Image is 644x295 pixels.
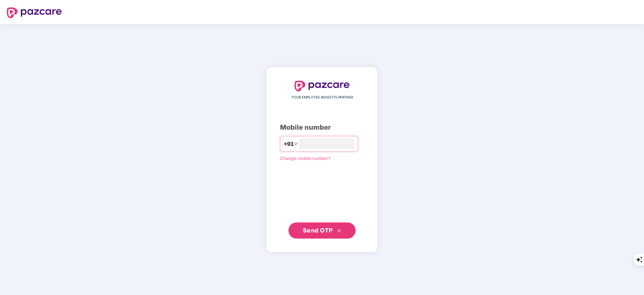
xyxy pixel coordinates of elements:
span: +91 [284,140,294,148]
button: Send OTPdouble-right [288,222,356,239]
span: down [294,142,298,146]
div: Mobile number [280,122,364,133]
span: Send OTP [303,227,333,234]
img: logo [7,7,62,18]
span: double-right [337,229,341,233]
a: Change mobile number? [280,156,331,161]
span: YOUR EMPLOYEE BENEFITS PARTNER [291,95,353,100]
img: logo [294,81,350,91]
